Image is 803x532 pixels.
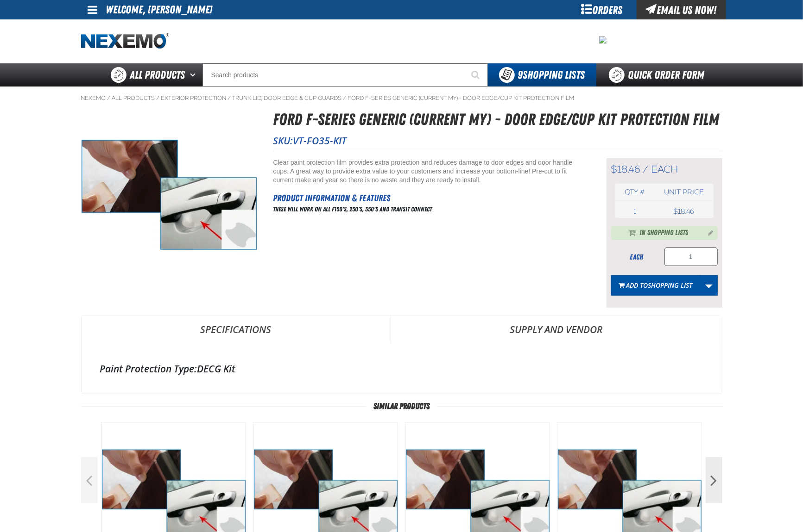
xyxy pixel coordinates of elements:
[518,68,523,81] strong: 9
[639,228,688,239] span: In Shopping Lists
[81,33,169,49] img: Nexemo logo
[465,63,488,87] button: Start Searching
[611,275,701,296] button: Add toShopping List
[518,68,585,81] span: Shopping Lists
[81,94,722,102] nav: Breadcrumbs
[273,158,583,185] div: Clear paint protection film provides extra protection and reduces damage to door edges and door h...
[611,163,640,175] span: $18.46
[293,134,347,147] span: VT-FO35-KIT
[348,94,575,102] a: Ford F-Series Generic (Current MY) - Door Edge/Cup Kit Protection Film
[596,63,722,87] a: Quick Order Form
[654,184,713,201] th: Unit price
[273,134,722,147] p: SKU:
[701,227,716,238] button: Manage current product in the Shopping List
[228,94,231,102] span: /
[157,94,160,102] span: /
[81,94,106,102] a: Nexemo
[187,63,202,87] button: Open All Products pages
[130,67,185,83] span: All Products
[233,94,342,102] a: Trunk Lid, Door Edge & Cup Guards
[343,94,347,102] span: /
[273,107,722,132] h1: Ford F-Series Generic (Current MY) - Door Edge/Cup Kit Protection Film
[161,94,227,102] a: Exterior Protection
[391,315,722,343] a: Supply and Vendor
[273,191,583,205] h2: Product Information & Features
[100,362,197,375] label: Paint Protection Type:
[633,207,636,216] span: 1
[700,275,718,296] a: More Actions
[648,281,693,290] span: Shopping List
[643,163,649,175] span: /
[626,281,693,290] span: Add to
[100,362,703,375] div: DECG Kit
[664,247,718,266] input: Product Quantity
[273,205,583,214] div: These will work on all F150's, 250's, 350's and Transit Connect
[651,163,679,175] span: each
[366,402,437,411] span: Similar Products
[82,315,391,343] a: Specifications
[615,184,655,201] th: Qty #
[112,94,155,102] a: All Products
[81,457,98,503] button: Previous
[81,33,169,49] a: Home
[599,36,607,43] img: 7bce61b1f6952093809123e55521d19d.jpeg
[82,107,257,282] img: Ford F-Series Generic (Current MY) - Door Edge/Cup Kit Protection Film
[654,205,713,218] td: $18.46
[706,457,722,503] button: Next
[611,252,662,262] div: each
[488,63,596,87] button: You have 9 Shopping Lists. Open to view details
[107,94,111,102] span: /
[202,63,488,87] input: Search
